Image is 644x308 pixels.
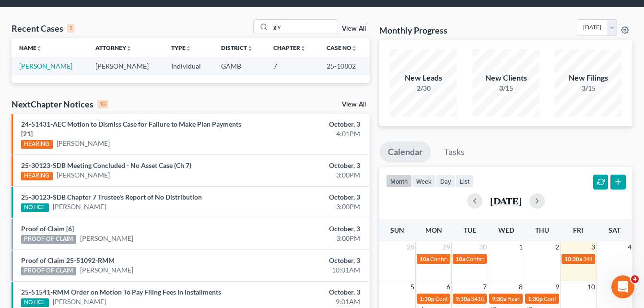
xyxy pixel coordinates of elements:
[247,46,253,51] i: unfold_more
[80,265,133,275] a: [PERSON_NAME]
[186,46,191,51] i: unfold_more
[12,23,74,34] div: Recent Cases
[342,101,366,108] a: View All
[507,295,628,302] span: Hearing for [PERSON_NAME] [PERSON_NAME]
[80,234,133,243] a: [PERSON_NAME]
[478,241,488,253] span: 30
[254,287,360,297] div: October, 3
[300,46,306,51] i: unfold_more
[273,44,306,51] a: Chapterunfold_more
[171,44,191,51] a: Typeunfold_more
[270,20,338,34] input: Search by name...
[609,226,621,234] span: Sat
[36,46,42,51] i: unfold_more
[21,225,74,233] a: Proof of Claim [6]
[586,281,596,293] span: 10
[554,241,560,253] span: 2
[406,241,415,253] span: 28
[319,57,370,75] td: 25-10802
[95,44,132,51] a: Attorneyunfold_more
[21,235,76,244] div: PROOF OF CLAIM
[53,297,106,307] a: [PERSON_NAME]
[555,83,622,93] div: 3/15
[21,256,115,264] a: Proof of Claim 25-51092-RMM
[327,44,357,51] a: Case Nounfold_more
[410,281,415,293] span: 5
[254,129,360,139] div: 4:01PM
[254,265,360,275] div: 10:01AM
[21,193,202,201] a: 25-30123-SDB Chapter 7 Trustee's Report of No Distribution
[254,161,360,170] div: October, 3
[456,175,474,188] button: list
[21,172,53,180] div: HEARING
[53,202,106,212] a: [PERSON_NAME]
[535,226,549,234] span: Thu
[379,24,447,36] h3: Monthly Progress
[126,46,132,51] i: unfold_more
[472,72,539,83] div: New Clients
[21,298,49,307] div: NOTICE
[498,226,514,234] span: Wed
[164,57,213,75] td: Individual
[482,281,488,293] span: 7
[490,196,522,206] h2: [DATE]
[590,241,596,253] span: 3
[445,281,451,293] span: 6
[21,120,241,138] a: 24-51431-AEC Motion to Dismiss Case for Failure to Make Plan Payments [21]
[420,295,434,302] span: 1:30p
[472,83,539,93] div: 3/15
[420,255,429,262] span: 10a
[379,142,431,163] a: Calendar
[21,267,76,275] div: PROOF OF CLAIM
[19,62,72,70] a: [PERSON_NAME]
[466,255,575,262] span: Confirmation hearing for [PERSON_NAME]
[528,295,543,302] span: 1:30p
[554,281,560,293] span: 9
[564,255,582,262] span: 10:30a
[254,119,360,129] div: October, 3
[221,44,253,51] a: Districtunfold_more
[254,234,360,243] div: 3:00PM
[518,241,524,253] span: 1
[342,25,366,32] a: View All
[213,57,266,75] td: GAMB
[19,44,42,51] a: Nameunfold_more
[254,256,360,265] div: October, 3
[435,142,473,163] a: Tasks
[492,295,506,302] span: 9:30a
[390,72,457,83] div: New Leads
[21,140,53,149] div: HEARING
[266,57,319,75] td: 7
[21,288,221,296] a: 25-51541-RMM Order on Motion To Pay Filing Fees in Installments
[390,226,404,234] span: Sun
[21,161,191,169] a: 25-30123-SDB Meeting Concluded - No Asset Case (Ch 7)
[12,98,108,110] div: NextChapter Notices
[471,295,563,302] span: 341(a) meeting for [PERSON_NAME]
[631,275,639,283] span: 4
[67,24,74,33] div: 1
[555,72,622,83] div: New Filings
[412,175,436,188] button: week
[627,241,632,253] span: 4
[456,295,470,302] span: 9:30a
[435,295,544,302] span: Confirmation hearing for [PERSON_NAME]
[254,202,360,212] div: 3:00PM
[430,255,539,262] span: Confirmation hearing for [PERSON_NAME]
[88,57,164,75] td: [PERSON_NAME]
[254,224,360,234] div: October, 3
[518,281,524,293] span: 8
[57,139,110,148] a: [PERSON_NAME]
[254,170,360,180] div: 3:00PM
[386,175,412,188] button: month
[573,226,583,234] span: Fri
[97,100,108,108] div: 10
[57,170,110,180] a: [PERSON_NAME]
[456,255,465,262] span: 10a
[442,241,451,253] span: 29
[425,226,442,234] span: Mon
[390,83,457,93] div: 2/30
[351,46,357,51] i: unfold_more
[254,192,360,202] div: October, 3
[464,226,476,234] span: Tue
[254,297,360,307] div: 9:01AM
